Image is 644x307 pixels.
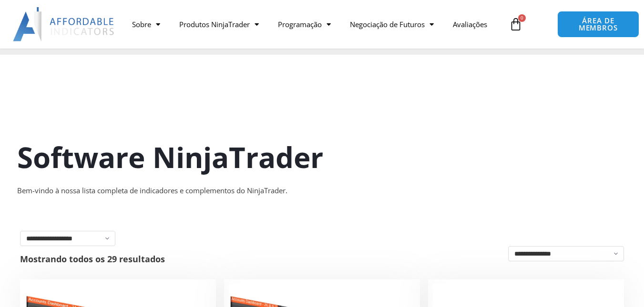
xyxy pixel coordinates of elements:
[453,20,487,29] font: Avaliações
[17,138,323,177] font: Software NinjaTrader
[170,13,268,35] a: Produtos NinjaTrader
[132,20,151,29] font: Sobre
[17,186,287,195] font: Bem-vindo à nossa lista completa de indicadores e complementos do NinjaTrader.
[268,13,340,35] a: Programação
[123,13,502,35] nav: Menu
[179,20,250,29] font: Produtos NinjaTrader
[350,20,425,29] font: Negociação de Futuros
[521,14,523,21] font: 0
[278,20,322,29] font: Programação
[340,13,443,35] a: Negociação de Futuros
[123,13,170,35] a: Sobre
[495,10,537,38] a: 0
[579,16,618,32] font: ÁREA DE MEMBROS
[20,253,165,265] font: Mostrando todos os 29 resultados
[557,11,639,38] a: ÁREA DE MEMBROS
[443,13,497,35] a: Avaliações
[13,7,115,41] img: LogoAI | Indicadores Acessíveis – NinjaTrader
[508,246,624,261] select: Pedido na loja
